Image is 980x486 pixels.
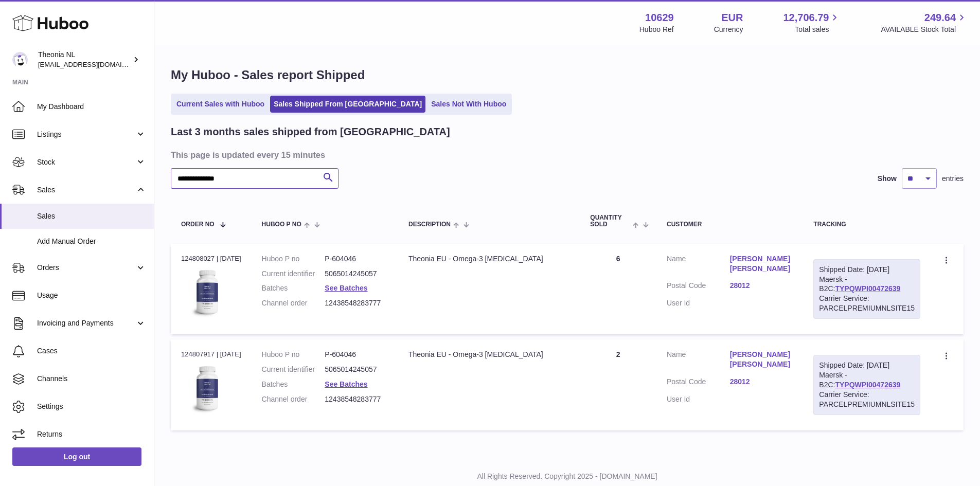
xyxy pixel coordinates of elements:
[262,365,325,374] dt: Current identifier
[37,374,146,384] span: Channels
[408,254,569,264] div: Theonia EU - Omega-3 [MEDICAL_DATA]
[819,361,915,370] div: Shipped Date: [DATE]
[408,350,569,359] div: Theonia EU - Omega-3 [MEDICAL_DATA]
[667,221,793,228] div: Customer
[325,350,388,359] dd: P-604046
[181,350,241,359] div: 124807917 | [DATE]
[639,25,674,34] div: Huboo Ref
[262,254,325,264] dt: Huboo P no
[924,11,956,25] span: 249.64
[325,284,367,292] a: See Batches
[325,380,367,388] a: See Batches
[580,339,656,430] td: 2
[667,254,730,276] dt: Name
[12,52,28,67] img: info@wholesomegoods.eu
[714,25,743,34] div: Currency
[783,11,841,34] a: 12,706.79 Total sales
[37,237,146,246] span: Add Manual Order
[37,318,135,328] span: Invoicing and Payments
[325,254,388,264] dd: P-604046
[181,254,241,263] div: 124808027 | [DATE]
[667,298,730,308] dt: User Id
[813,221,920,228] div: Tracking
[37,429,146,439] span: Returns
[942,174,964,184] span: entries
[262,380,325,389] dt: Batches
[881,11,968,34] a: 249.64 AVAILABLE Stock Total
[813,355,920,415] div: Maersk - B2C:
[878,174,897,184] label: Show
[262,269,325,279] dt: Current identifier
[38,60,151,68] span: [EMAIL_ADDRESS][DOMAIN_NAME]
[730,350,793,369] a: [PERSON_NAME] [PERSON_NAME]
[171,125,450,139] h2: Last 3 months sales shipped from [GEOGRAPHIC_DATA]
[37,263,135,273] span: Orders
[262,350,325,359] dt: Huboo P no
[37,130,135,139] span: Listings
[181,266,233,318] img: 106291725893086.jpg
[37,291,146,300] span: Usage
[325,298,388,308] dd: 12438548283777
[427,96,510,113] a: Sales Not With Huboo
[163,472,972,481] p: All Rights Reserved. Copyright 2025 - [DOMAIN_NAME]
[37,402,146,411] span: Settings
[37,346,146,356] span: Cases
[262,394,325,404] dt: Channel order
[819,390,915,409] div: Carrier Service: PARCELPREMIUMNLSITE15
[325,365,388,374] dd: 5065014245057
[819,294,915,313] div: Carrier Service: PARCELPREMIUMNLSITE15
[721,11,743,25] strong: EUR
[835,381,900,389] a: TYPQWPI00472639
[881,25,968,34] span: AVAILABLE Stock Total
[173,96,268,113] a: Current Sales with Huboo
[730,281,793,291] a: 28012
[37,102,146,112] span: My Dashboard
[171,67,964,83] h1: My Huboo - Sales report Shipped
[12,447,141,466] a: Log out
[38,50,131,69] div: Theonia NL
[590,214,630,228] span: Quantity Sold
[835,284,900,293] a: TYPQWPI00472639
[667,350,730,372] dt: Name
[667,281,730,293] dt: Postal Code
[819,265,915,275] div: Shipped Date: [DATE]
[580,244,656,334] td: 6
[181,221,215,228] span: Order No
[645,11,674,25] strong: 10629
[795,25,841,34] span: Total sales
[813,259,920,319] div: Maersk - B2C:
[408,221,451,228] span: Description
[171,149,961,160] h3: This page is updated every 15 minutes
[270,96,425,113] a: Sales Shipped From [GEOGRAPHIC_DATA]
[325,394,388,404] dd: 12438548283777
[667,394,730,404] dt: User Id
[262,221,301,228] span: Huboo P no
[262,298,325,308] dt: Channel order
[37,185,135,195] span: Sales
[262,283,325,293] dt: Batches
[37,157,135,167] span: Stock
[181,363,233,414] img: 106291725893086.jpg
[730,254,793,274] a: [PERSON_NAME] [PERSON_NAME]
[667,377,730,389] dt: Postal Code
[783,11,829,25] span: 12,706.79
[730,377,793,387] a: 28012
[325,269,388,279] dd: 5065014245057
[37,211,146,221] span: Sales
